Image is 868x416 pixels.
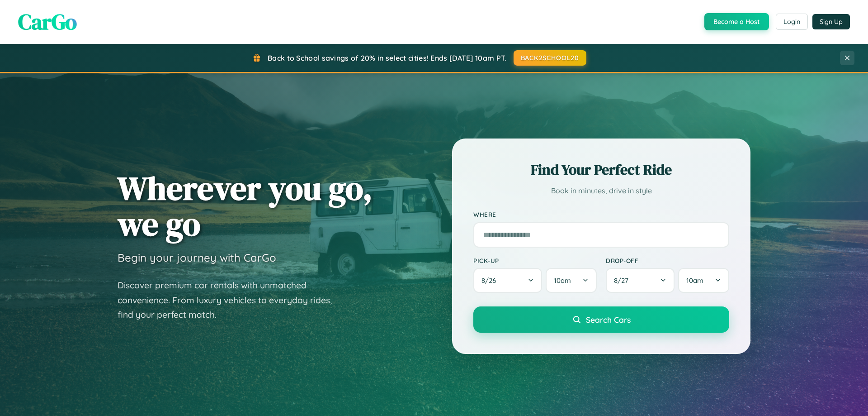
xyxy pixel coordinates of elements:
button: Become a Host [704,13,769,30]
p: Discover premium car rentals with unmatched convenience. From luxury vehicles to everyday rides, ... [118,278,344,322]
label: Where [473,211,729,219]
label: Pick-up [473,257,597,264]
label: Drop-off [606,257,729,264]
span: CarGo [18,7,77,37]
p: Book in minutes, drive in style [473,184,729,197]
button: Sign Up [812,14,850,29]
button: BACK2SCHOOL20 [514,50,586,66]
span: Search Cars [586,315,631,325]
button: Login [776,14,808,30]
span: 10am [686,276,703,285]
span: Back to School savings of 20% in select cities! Ends [DATE] 10am PT. [268,53,506,62]
span: 8 / 26 [481,276,500,285]
button: 8/26 [473,268,542,293]
button: 10am [678,268,729,293]
button: 8/27 [606,268,675,293]
span: 10am [554,276,571,285]
button: 10am [546,268,597,293]
h1: Wherever you go, we go [118,170,373,242]
button: Search Cars [473,306,729,333]
h2: Find Your Perfect Ride [473,160,729,180]
h3: Begin your journey with CarGo [118,251,276,264]
span: 8 / 27 [614,276,633,285]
